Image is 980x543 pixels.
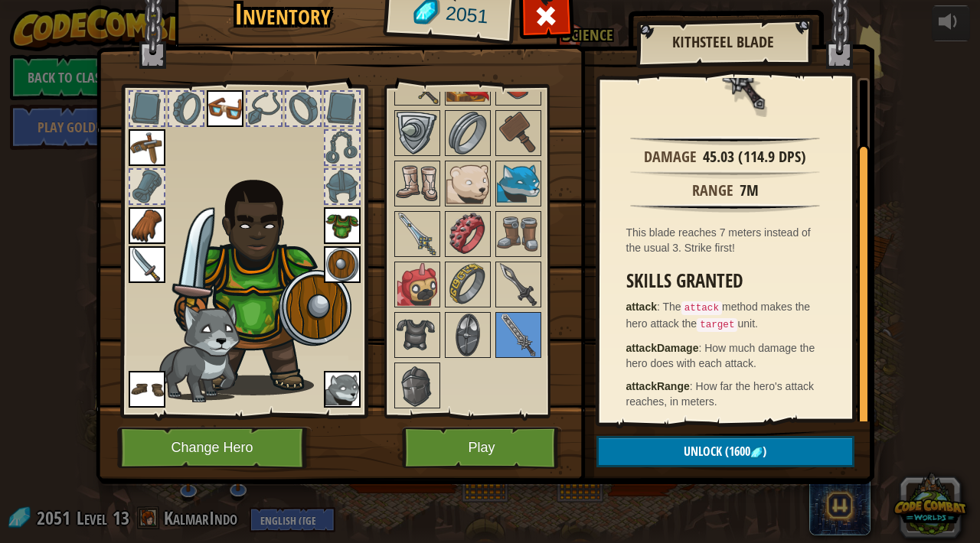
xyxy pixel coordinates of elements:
span: : [657,301,663,313]
img: portrait.png [129,129,165,166]
code: target [697,318,737,332]
h3: Skills Granted [626,271,832,291]
img: portrait.png [396,112,439,154]
img: gem.png [750,447,763,459]
img: hr.png [630,170,819,179]
img: wolf-pup-paper-doll.png [155,303,240,402]
img: portrait.png [446,263,489,306]
span: ) [763,443,766,460]
img: portrait.png [497,213,540,255]
img: hr.png [630,203,819,213]
img: portrait.png [207,90,243,127]
h2: Kithsteel Blade [652,34,795,50]
div: This blade reaches 7 meters instead of the usual 3. Strike first! [626,225,832,255]
img: portrait.png [446,213,489,255]
img: portrait.png [497,162,540,205]
img: portrait.png [129,207,165,244]
img: portrait.png [324,246,361,283]
img: portrait.png [396,364,439,407]
img: portrait.png [396,314,439,356]
strong: attackDamage [626,342,699,354]
span: : [698,342,704,354]
strong: attack [626,301,657,313]
img: portrait.png [497,263,540,306]
img: portrait.png [324,371,361,408]
div: Damage [644,146,697,168]
img: portrait.png [129,246,165,283]
img: portrait.png [324,207,361,244]
span: How far the hero's attack reaches, in meters. [626,380,814,408]
img: portrait.png [396,213,439,255]
button: Play [402,427,562,469]
img: portrait.png [446,314,489,356]
div: 45.03 (114.9 DPS) [703,146,806,168]
img: portrait.png [446,112,489,154]
div: Range [692,180,733,202]
img: portrait.png [129,371,165,408]
img: portrait.png [396,162,439,205]
img: male.png [167,173,354,395]
button: Change Hero [117,427,312,469]
button: Unlock(1600) [596,436,854,467]
img: portrait.png [396,263,439,306]
img: portrait.png [497,112,540,154]
img: hr.png [630,136,819,145]
span: : [690,380,696,392]
img: portrait.png [446,162,489,205]
img: Gordon_Stalwart_Hair.png [167,171,356,395]
strong: attackRange [626,380,690,392]
span: The method makes the hero attack the unit. [626,301,811,330]
div: 7m [740,180,759,202]
span: (1600 [722,443,750,460]
img: portrait.png [497,314,540,356]
code: attack [681,301,722,315]
span: Unlock [684,443,722,460]
span: How much damage the hero does with each attack. [626,342,815,369]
